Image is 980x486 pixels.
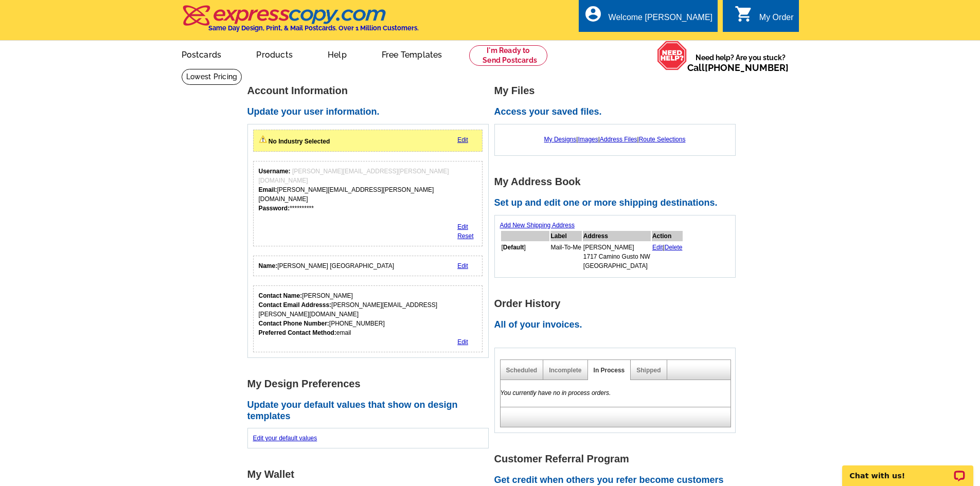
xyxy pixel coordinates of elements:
[259,261,395,271] div: [PERSON_NAME] [GEOGRAPHIC_DATA]
[457,136,468,143] a: Edit
[494,454,741,464] h1: Customer Referral Program
[609,13,712,27] div: Welcome [PERSON_NAME]
[584,5,602,23] i: account_circle
[259,301,332,309] strong: Contact Email Addresss:
[259,205,290,212] strong: Password:
[259,186,277,193] strong: Email:
[578,136,598,143] a: Images
[735,5,753,23] i: shopping_cart
[494,176,741,187] h1: My Address Book
[544,136,577,143] a: My Designs
[208,24,419,32] h4: Same Day Design, Print, & Mail Postcards. Over 1 Million Customers.
[457,262,468,269] a: Edit
[253,256,483,276] div: Your personal details.
[247,469,494,480] h1: My Wallet
[500,130,730,149] div: | | |
[259,168,291,175] strong: Username:
[259,329,336,336] strong: Preferred Contact Method:
[735,11,794,24] a: shopping_cart My Order
[253,435,317,442] a: Edit your default values
[365,42,459,66] a: Free Templates
[247,400,494,422] h2: Update your default values that show on design templates
[259,292,302,299] strong: Contact Name:
[550,231,582,241] th: Label
[253,161,483,246] div: Your login information.
[705,62,789,73] a: [PHONE_NUMBER]
[503,244,524,251] b: Default
[759,13,794,27] div: My Order
[583,231,651,241] th: Address
[494,298,741,309] h1: Order History
[494,85,741,96] h1: My Files
[835,454,980,486] iframe: LiveChat chat widget
[657,41,687,70] img: help
[494,106,741,118] h2: Access your saved files.
[253,285,483,352] div: Who should we contact regarding order issues?
[665,244,683,251] a: Delete
[457,232,473,240] a: Reset
[259,262,278,269] strong: Name:
[182,12,419,32] a: Same Day Design, Print, & Mail Postcards. Over 1 Million Customers.
[240,42,309,66] a: Products
[639,136,686,143] a: Route Selections
[501,389,611,397] em: You currently have no in process orders.
[259,291,477,337] div: [PERSON_NAME] [PERSON_NAME][EMAIL_ADDRESS][PERSON_NAME][DOMAIN_NAME] [PHONE_NUMBER] email
[457,223,468,230] a: Edit
[457,338,468,346] a: Edit
[687,62,789,73] span: Call
[269,138,330,145] strong: No Industry Selected
[165,42,238,66] a: Postcards
[247,379,494,389] h1: My Design Preferences
[259,135,267,143] img: warningIcon.png
[583,242,651,271] td: [PERSON_NAME] 1717 Camino Gusto NW [GEOGRAPHIC_DATA]
[636,367,661,374] a: Shipped
[494,197,741,209] h2: Set up and edit one or more shipping destinations.
[500,222,575,229] a: Add New Shipping Address
[652,242,683,271] td: |
[687,52,794,73] span: Need help? Are you stuck?
[549,367,581,374] a: Incomplete
[600,136,637,143] a: Address Files
[506,367,538,374] a: Scheduled
[501,242,549,271] td: [ ]
[594,367,625,374] a: In Process
[550,242,582,271] td: Mail-To-Me
[311,42,363,66] a: Help
[652,244,663,251] a: Edit
[259,167,477,213] div: [PERSON_NAME][EMAIL_ADDRESS][PERSON_NAME][DOMAIN_NAME] **********
[247,106,494,118] h2: Update your user information.
[259,320,329,327] strong: Contact Phone Number:
[247,85,494,96] h1: Account Information
[259,168,449,184] span: [PERSON_NAME][EMAIL_ADDRESS][PERSON_NAME][DOMAIN_NAME]
[494,319,741,331] h2: All of your invoices.
[494,475,741,486] h2: Get credit when others you refer become customers
[652,231,683,241] th: Action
